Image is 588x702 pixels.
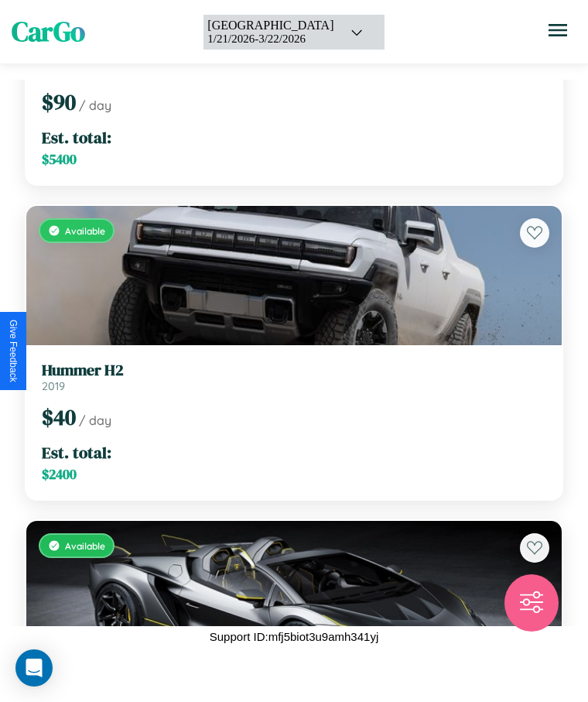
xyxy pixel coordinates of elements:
div: Open Intercom Messenger [15,649,53,687]
span: $ 40 [42,402,76,432]
a: Hummer H22019 [42,361,546,393]
span: / day [79,98,111,113]
span: Available [65,225,105,237]
span: $ 5400 [42,150,77,169]
span: / day [79,413,111,428]
div: [GEOGRAPHIC_DATA] [207,19,333,33]
h3: Hummer H2 [42,361,546,379]
span: $ 90 [42,87,76,117]
p: Support ID: mfj5biot3u9amh341yj [210,626,378,647]
span: 2019 [42,379,65,393]
span: Est. total: [42,126,111,149]
span: $ 2400 [42,465,77,484]
div: Give Feedback [8,320,19,382]
span: Est. total: [42,441,111,464]
span: CarGo [12,13,85,50]
div: 1 / 21 / 2026 - 3 / 22 / 2026 [207,33,333,46]
span: Available [65,540,105,552]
